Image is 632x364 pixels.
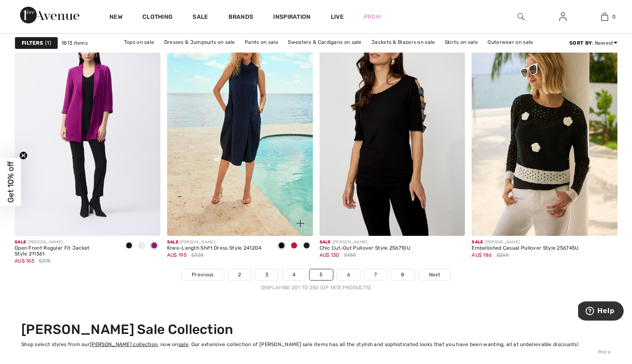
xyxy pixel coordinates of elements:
[228,269,251,280] a: 2
[273,13,310,22] span: Inspiration
[109,13,122,22] a: New
[331,13,344,21] a: Live
[569,40,592,46] strong: Sort By
[21,321,611,337] h2: [PERSON_NAME] Sale Collection
[15,258,34,264] span: AU$ 165
[288,239,300,253] div: Radiant red
[142,13,173,22] a: Clothing
[320,239,411,245] div: [PERSON_NAME]
[15,269,617,291] nav: Page navigation
[497,251,509,259] span: $265
[472,252,492,258] span: AU$ 186
[472,18,617,236] img: Embellished Casual Pullover Style 256745U. Black/White
[21,348,611,356] div: More
[167,245,261,251] div: Knee-Length Shift Dress Style 241204
[441,37,482,48] a: Skirts on sale
[21,341,611,348] div: Shop select styles from our , now on . Our extensive collection of [PERSON_NAME] sale items has a...
[472,240,483,245] span: Sale
[344,251,356,259] span: $185
[282,269,305,280] a: 4
[20,7,79,23] img: 1ère Avenue
[337,269,360,280] a: 6
[578,301,624,322] iframe: Opens a widget where you can find more information
[320,252,340,258] span: AU$ 130
[483,37,537,48] a: Outerwear on sale
[320,240,331,245] span: Sale
[15,284,617,291] div: Displaying 201 to 250 (of 1813 products)
[320,18,465,236] img: Chic Cut-Out Pullover Style 256710U. Black
[15,239,116,245] div: [PERSON_NAME]
[364,13,381,21] a: Prom
[391,269,414,280] a: 8
[123,239,135,253] div: Black
[167,18,313,236] img: Knee-Length Shift Dress Style 241204. Midnight Blue
[275,239,288,253] div: Midnight Blue
[310,269,332,280] a: 5
[15,240,26,245] span: Sale
[228,13,254,22] a: Brands
[167,239,261,245] div: [PERSON_NAME]
[39,257,51,265] span: $275
[15,18,160,236] img: Open Front Regular Fit Jacket Style 211361. Black
[553,12,573,22] a: Sign In
[167,240,178,245] span: Sale
[612,13,616,20] span: 0
[193,13,208,22] a: Sale
[61,39,88,47] span: 1813 items
[584,12,625,22] a: 0
[22,39,43,47] strong: Filters
[135,239,148,253] div: Vanilla
[90,341,157,347] a: [PERSON_NAME] collection
[160,37,239,48] a: Dresses & Jumpsuits on sale
[518,12,525,22] img: search the website
[364,269,387,280] a: 7
[255,269,278,280] a: 3
[367,37,439,48] a: Jackets & Blazers on sale
[569,39,617,47] div: : Newest
[429,271,440,278] span: Next
[284,37,365,48] a: Sweaters & Cardigans on sale
[559,12,566,22] img: My Info
[120,37,159,48] a: Tops on sale
[472,239,578,245] div: [PERSON_NAME]
[300,239,313,253] div: Black
[192,271,213,278] span: Previous
[297,220,304,227] img: plus_v2.svg
[241,37,282,48] a: Pants on sale
[15,245,116,257] div: Open Front Regular Fit Jacket Style 211361
[6,162,15,203] span: Get 10% off
[45,39,51,47] span: 1
[167,252,187,258] span: AU$ 195
[182,269,223,280] a: Previous
[601,12,608,22] img: My Bag
[320,245,411,251] div: Chic Cut-Out Pullover Style 256710U
[419,269,450,280] a: Next
[148,239,160,253] div: Empress
[472,245,578,251] div: Embellished Casual Pullover Style 256745U
[178,341,188,347] a: sale
[191,251,203,259] span: $325
[19,152,28,160] button: Close teaser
